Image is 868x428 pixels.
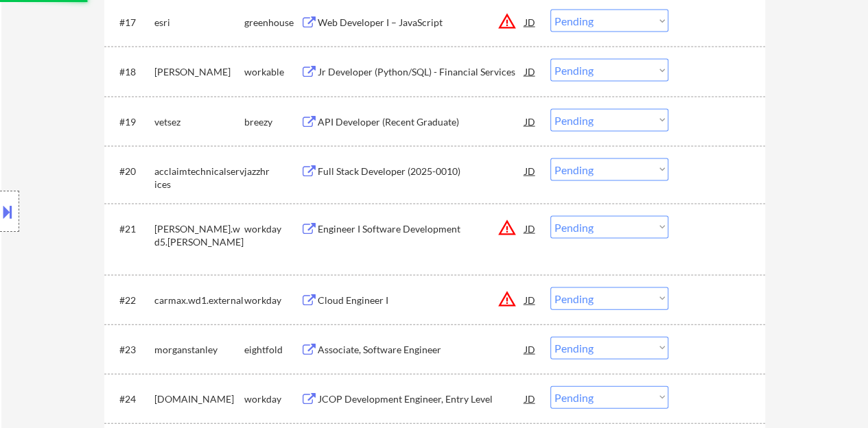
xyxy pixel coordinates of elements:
div: #18 [119,65,143,79]
div: morganstanley [154,343,244,357]
div: workable [244,65,301,79]
div: Full Stack Developer (2025-0010) [318,165,525,178]
button: warning_amber [497,218,517,237]
div: Associate, Software Engineer [318,343,525,357]
div: Jr Developer (Python/SQL) - Financial Services [318,65,525,79]
div: JCOP Development Engineer, Entry Level [318,392,525,406]
div: Cloud Engineer I [318,294,525,307]
div: #24 [119,392,143,406]
div: #23 [119,343,143,357]
div: JD [524,10,537,34]
div: greenhouse [244,16,301,29]
div: Engineer I Software Development [318,222,525,236]
div: [DOMAIN_NAME] [154,392,244,406]
div: JD [524,216,537,241]
div: Web Developer I – JavaScript [318,16,525,29]
div: workday [244,294,301,307]
div: esri [154,16,244,29]
div: workday [244,222,301,236]
div: API Developer (Recent Graduate) [318,115,525,129]
button: warning_amber [497,289,517,309]
div: [PERSON_NAME] [154,65,244,79]
div: workday [244,392,301,406]
div: jazzhr [244,165,301,178]
div: JD [524,287,537,312]
button: warning_amber [497,12,517,31]
div: #17 [119,16,143,29]
div: JD [524,109,537,134]
div: JD [524,386,537,411]
div: breezy [244,115,301,129]
div: eightfold [244,343,301,357]
div: JD [524,337,537,361]
div: JD [524,59,537,84]
div: JD [524,158,537,183]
